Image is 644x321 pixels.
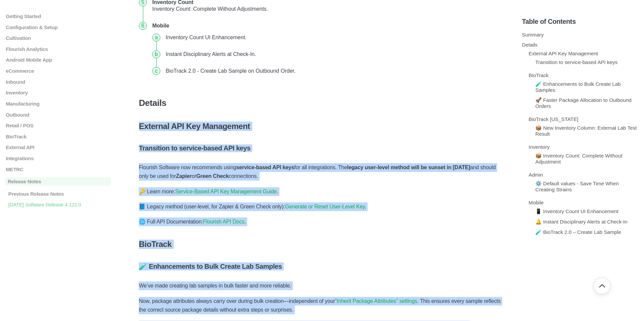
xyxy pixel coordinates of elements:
a: Admin [529,172,543,178]
a: Outbound [5,112,111,118]
a: 🚀 Faster Package Allocation to Outbound Orders [535,97,632,109]
a: Service-Based API Key Management Guide [175,189,277,194]
h4: BioTrack [139,240,505,249]
li: Instant Disciplinary Alerts at Check-In. [163,46,502,63]
a: Android Mobile App [5,57,111,63]
a: Generate or Reset User-Level Key [285,204,365,209]
p: 🌐 Full API Documentation: . [139,217,505,226]
a: Transition to service-based API keys [535,59,618,65]
button: Go back to top of document [594,277,610,294]
h4: External API Key Management [139,122,505,131]
a: Inbound [5,79,111,85]
a: [DATE] Software Release 4.122.0 [5,202,111,207]
a: Flourish Analytics [5,46,111,52]
strong: Zapier [176,173,192,179]
a: Summary [522,32,544,38]
h5: 🧪 Enhancements to Bulk Create Lab Samples [139,262,505,270]
p: [DATE] Software Release 4.122.0 [8,202,111,207]
a: Inventory [529,144,549,150]
h5: Table of Contents [522,18,639,25]
a: ⚙️ Default values - Save Time When Creating Strains [535,181,619,192]
p: 📘 Legacy method (user-level, for Zapier & Green Check only): . [139,202,505,211]
li: Inventory Count UI Enhancement. [163,29,502,46]
a: Cultivation [5,35,111,41]
a: “Inherit Package Attributes” settings [335,298,417,304]
strong: service-based API keys [236,165,294,170]
a: METRC [5,167,111,172]
a: 🧪 Enhancements to Bulk Create Lab Samples [535,81,621,93]
a: Release Notes [5,178,111,186]
p: 🔑 Learn more: . [139,187,505,196]
a: 🔔 Instant Disciplinary Alerts at Check-In [535,219,628,224]
p: We’ve made creating lab samples in bulk faster and more reliable. [139,281,505,290]
a: 📦 New Inventory Column: External Lab Test Result [535,125,637,137]
p: Now, package attributes always carry over during bulk creation—independent of your . This ensures... [139,297,505,314]
a: 📦 Inventory Count: Complete Without Adjustment [535,153,623,165]
a: Configuration & Setup [5,24,111,30]
a: Integrations [5,155,111,161]
a: External API [5,145,111,150]
h5: Transition to service-based API keys [139,144,505,152]
h3: Details [139,98,505,108]
strong: Green Check [196,173,229,179]
p: Previous Release Notes [8,191,111,197]
a: Mobile [529,200,544,205]
a: Previous Release Notes [5,191,111,197]
p: Flourish Software now recommends using for all integrations. The and should only be used for or c... [139,163,505,181]
strong: legacy user-level method will be sunset in [DATE] [347,165,470,170]
a: BioTrack [5,134,111,139]
a: Retail / POS [5,123,111,128]
section: Table of Contents [522,7,639,311]
li: BioTrack 2.0 - Create Lab Sample on Outbound Order. [163,63,502,79]
a: Inventory [5,90,111,96]
a: Details [522,42,537,48]
a: External API Key Management [529,51,598,56]
a: Getting Started [5,13,111,19]
a: 📱 Inventory Count UI Enhancement [535,208,619,214]
strong: Mobile [152,23,169,28]
a: BioTrack [529,72,548,78]
a: 🧪 BioTrack 2.0 – Create Lab Sample [535,229,621,235]
a: Flourish API Docs [203,219,245,224]
a: Manufacturing [5,101,111,107]
a: eCommerce [5,68,111,74]
a: BioTrack [US_STATE] [529,116,578,122]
